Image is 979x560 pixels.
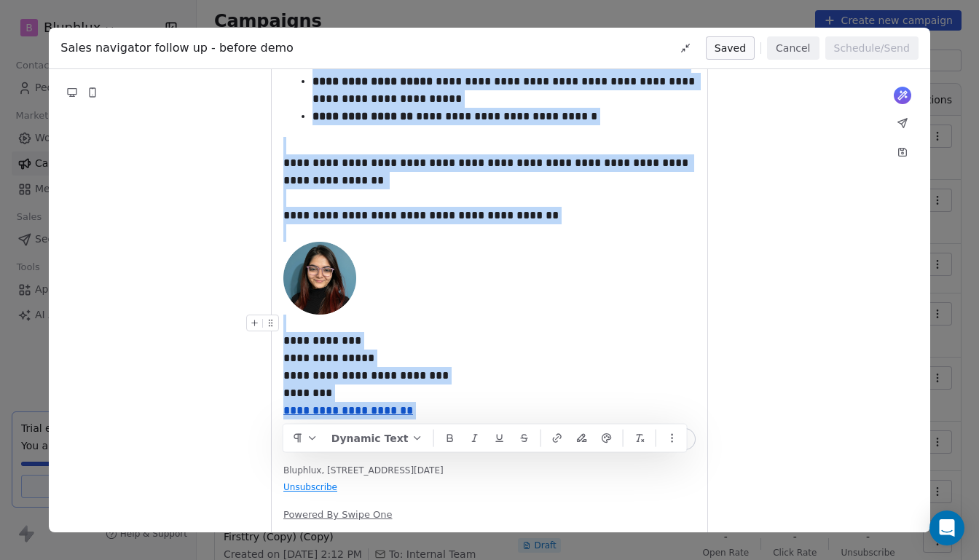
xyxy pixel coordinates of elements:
[825,36,919,60] button: Schedule/Send
[60,39,294,57] span: Sales navigator follow up - before demo
[706,36,755,60] button: Saved
[326,427,429,449] button: Dynamic Text
[767,36,819,60] button: Cancel
[929,510,964,545] div: Open Intercom Messenger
